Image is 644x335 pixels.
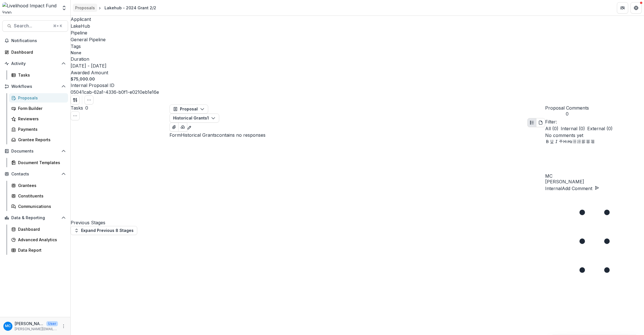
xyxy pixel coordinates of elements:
p: [PERSON_NAME][EMAIL_ADDRESS][DOMAIN_NAME] [15,327,58,332]
a: Data Report [9,245,68,255]
div: Advanced Analytics [18,237,64,243]
div: Lakehub - 2024 Grant 2/2 [105,5,156,11]
div: Reviewers [18,116,64,122]
button: Edit as form [187,123,192,132]
p: [PERSON_NAME] [545,178,644,185]
button: Open Documents [2,147,68,156]
p: 05041cab-62a1-4336-b0f1-e0210eb1e16e [71,89,159,95]
button: Proposal [169,105,208,114]
div: Michael Chertok [5,324,11,328]
button: Historical Grants1 [169,114,219,123]
p: None [71,50,81,56]
div: Dashboard [11,49,64,55]
p: Filter: [545,118,644,125]
span: All ( 0 ) [545,125,558,132]
button: Align Right [590,139,595,145]
button: Open Activity [2,59,68,68]
a: LakeHub [71,23,90,29]
p: General Pipeline [71,36,106,43]
button: Bold [545,139,550,145]
button: Toggle View Cancelled Tasks [71,111,80,120]
div: Proposals [75,5,95,11]
button: Open Contacts [2,169,68,179]
button: Open Data & Reporting [2,213,68,222]
div: Proposals [18,95,64,101]
div: Constituents [18,193,64,199]
span: External ( 0 ) [587,125,613,132]
div: Grantees [18,182,64,188]
div: Tasks [18,72,64,78]
div: Document Templates [18,160,64,166]
p: Duration [71,56,89,62]
button: More [60,323,67,330]
div: Grantee Reports [18,137,64,143]
a: Proposals [9,93,68,103]
a: Dashboard [2,47,68,57]
span: Internal ( 0 ) [561,125,585,132]
div: Data Report [18,247,64,253]
button: Search... [2,20,68,32]
img: Livelihood Impact Fund logo [2,2,58,14]
div: Michael Chertok [545,174,644,178]
button: Expand Previous 8 Stages [71,226,137,235]
button: Underline [550,139,554,145]
span: Search... [14,23,50,29]
p: [PERSON_NAME] [15,321,44,327]
span: 0 [545,111,589,117]
button: Plaintext view [527,118,536,127]
span: Workflows [11,84,59,89]
button: Internal [545,185,562,192]
a: Document Templates [9,158,68,167]
a: Constituents [9,191,68,201]
a: Dashboard [9,225,68,234]
p: User [46,321,58,326]
button: Heading 2 [568,139,572,145]
span: Data & Reporting [11,216,59,220]
div: Dashboard [18,226,64,232]
a: Payments [9,125,68,134]
button: Add Comment [562,185,599,192]
h3: Tasks [71,105,83,111]
nav: breadcrumb [73,4,158,12]
p: No comments yet [545,132,644,139]
span: Notifications [11,38,66,43]
button: Heading 1 [563,139,568,145]
a: Grantees [9,181,68,190]
a: Form Builder [9,104,68,113]
span: Activity [11,61,59,66]
p: Tags [71,43,81,50]
span: Documents [11,149,59,154]
div: ⌘ + K [52,23,63,29]
p: Internal Proposal ID [71,82,114,89]
a: Advanced Analytics [9,235,68,244]
a: Reviewers [9,114,68,123]
h4: Previous Stages [71,219,169,226]
button: Align Center [586,139,590,145]
a: Tasks [9,70,68,80]
a: Proposals [73,4,97,12]
p: Pipeline [71,29,87,36]
p: [DATE] - [DATE] [71,62,106,69]
button: Notifications [2,36,68,45]
div: Payments [18,126,64,132]
button: Align Left [581,139,586,145]
button: PDF view [536,118,545,127]
button: Ordered List [577,139,581,145]
button: Partners [617,2,628,14]
button: Proposal Comments [545,105,589,117]
span: Contacts [11,172,59,177]
p: Form Historical Grants contains no responses [169,132,545,138]
a: Grantee Reports [9,135,68,144]
button: Strike [559,139,563,145]
div: Communications [18,203,64,209]
p: Awarded Amount [71,69,108,76]
button: Open Workflows [2,82,68,91]
span: 0 [85,105,88,111]
button: Bullet List [572,139,577,145]
button: View Attached Files [169,123,179,132]
p: $75,000.00 [71,76,95,82]
a: Communications [9,202,68,211]
button: Get Help [630,2,642,14]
